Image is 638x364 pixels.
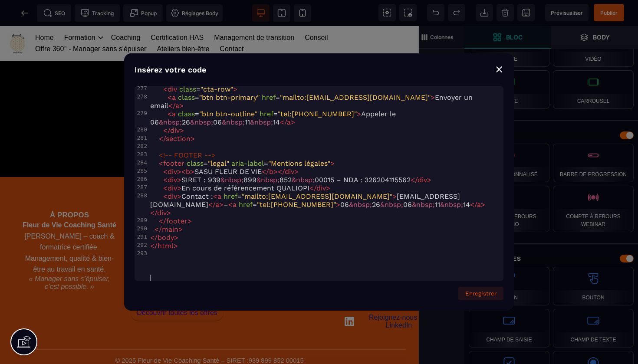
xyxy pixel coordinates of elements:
[135,143,148,149] div: 282
[345,185,440,193] h3: Contact
[168,85,177,93] span: div
[168,167,177,176] span: div
[135,93,148,100] div: 278
[477,200,481,209] span: a
[168,184,177,192] span: div
[135,184,148,190] div: 287
[345,288,440,303] a: Rejoignez-nous sur LinkedIn
[199,93,260,102] span: "btn btn-primary"
[135,167,148,174] div: 285
[411,176,418,184] span: </
[217,192,221,200] span: a
[214,6,294,17] a: Management de transition
[237,185,332,193] h3: Ressources
[135,134,148,141] div: 281
[374,243,420,256] a: 06 26 06 11 14
[131,279,224,295] a: Découvrir toutes les offres
[35,6,54,17] a: Home
[135,225,148,232] div: 290
[155,225,162,233] span: </
[159,217,166,225] span: </
[262,167,269,176] span: </
[175,102,179,110] span: a
[166,217,187,225] span: footer
[278,110,357,118] span: "tel:[PHONE_NUMBER]"
[135,176,148,182] div: 286
[330,159,335,167] span: >
[358,288,440,303] span: Rejoignez-nous sur LinkedIn
[155,204,220,219] em: Manager sans s’épuiser
[219,200,224,209] span: >
[233,200,237,209] span: a
[208,200,215,209] span: </
[349,200,372,209] span: &nbsp;
[316,184,326,192] span: div
[244,203,326,212] a: Blog – Inspirations & outils
[135,242,148,248] div: 292
[180,126,184,134] span: >
[156,48,263,55] span: Insérez ici votre code personnalisé
[157,209,167,217] span: div
[220,17,243,29] a: Contact
[431,93,435,102] span: >
[201,85,233,93] span: "cta-row"
[168,176,177,184] span: div
[163,176,168,184] span: <
[187,159,204,167] span: class
[345,195,440,256] address: 📍 [GEOGRAPHIC_DATA] 📧 ☎️
[135,217,148,223] div: 289
[215,200,219,209] span: a
[172,110,176,118] span: a
[135,233,148,240] div: 291
[13,323,406,358] div: Informations
[187,217,192,225] span: >
[220,176,243,184] span: &nbsp;
[172,93,176,102] span: a
[418,176,427,184] span: div
[150,85,237,93] span: =
[260,110,273,118] span: href
[158,242,174,250] span: html
[250,118,273,126] span: &nbsp;
[309,184,316,192] span: </
[191,134,195,143] span: >
[179,102,184,110] span: >
[186,167,190,176] span: b
[168,102,175,110] span: </
[150,176,431,184] span: SIRET : 939 899 852 00015 – NDA : 326204115562
[150,184,330,192] span: En cours de référencement QUALIOPI
[35,17,146,29] a: Offre 360° - Manager sans s'épuiser
[163,159,184,167] span: footer
[22,193,117,249] p: [PERSON_NAME] – coach & formatrice certifiée. Management, qualité & bien-être au travail en santé.
[135,110,148,116] div: 279
[280,93,431,102] span: "mailto:[EMAIL_ADDRESS][DOMAIN_NAME]"
[177,192,181,200] span: >
[392,192,397,200] span: >
[179,85,196,93] span: class
[150,93,475,110] span: = = Envoyer un email
[150,242,158,250] span: </
[495,63,503,75] div: ⨯
[150,233,158,242] span: </
[150,167,299,176] span: SASU FLEUR DE VIE
[129,253,225,272] li: Conseil en management & qualité
[159,118,182,126] span: &nbsp;
[257,176,280,184] span: &nbsp;
[150,200,485,217] span: ></
[177,184,181,192] span: >
[174,242,178,250] span: >
[470,200,477,209] span: </
[177,167,186,176] span: ><
[305,6,328,17] a: Conseil
[285,167,294,176] span: div
[168,192,177,200] span: div
[150,159,335,167] span: = =
[22,249,117,265] p: « Manager sans s’épuiser, c’est possible. »
[287,118,291,126] span: a
[336,200,340,209] span: >
[129,202,225,221] li: Programme 360° –
[166,134,191,143] span: section
[174,233,178,242] span: >
[135,192,148,199] div: 288
[294,167,299,176] span: >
